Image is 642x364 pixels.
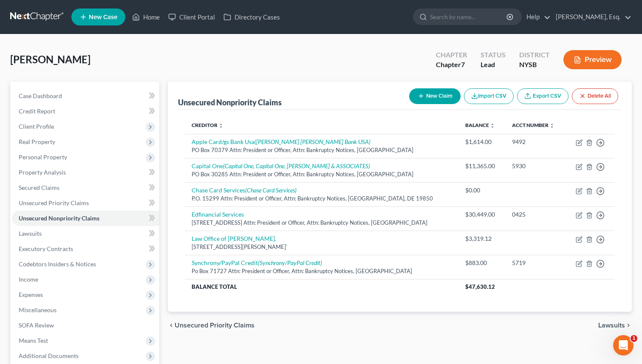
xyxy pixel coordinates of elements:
[465,234,498,243] div: $3,319.12
[19,153,67,161] span: Personal Property
[192,138,370,145] a: Apple Card/gs Bank Usa([PERSON_NAME] [PERSON_NAME] Bank USA)
[549,123,554,128] i: unfold_more
[465,210,498,219] div: $30,449.00
[10,53,91,65] span: [PERSON_NAME]
[12,165,159,180] a: Property Analysis
[12,211,159,226] a: Unsecured Nonpriority Claims
[19,245,73,252] span: Executory Contracts
[461,60,465,68] span: 7
[19,138,55,145] span: Real Property
[465,162,498,170] div: $11,365.00
[185,279,459,294] th: Balance Total
[464,88,514,104] button: Import CSV
[168,322,255,329] button: chevron_left Unsecured Priority Claims
[517,88,568,104] a: Export CSV
[465,259,498,267] div: $883.00
[430,9,508,25] input: Search by name...
[598,322,632,329] button: Lawsuits chevron_right
[409,88,461,104] button: New Claim
[512,259,559,267] div: 5719
[223,162,370,169] i: (Capital One, Capital One, [PERSON_NAME] & ASSOCIATES)
[12,180,159,195] a: Secured Claims
[19,230,42,237] span: Lawsuits
[519,50,550,60] div: District
[19,169,66,176] span: Property Analysis
[481,50,506,60] div: Status
[168,322,175,329] i: chevron_left
[219,9,284,25] a: Directory Cases
[598,322,625,329] span: Lawsuits
[465,186,498,195] div: $0.00
[192,211,244,218] a: Edfinancial Services
[465,122,495,128] a: Balance unfold_more
[255,138,370,145] i: ([PERSON_NAME] [PERSON_NAME] Bank USA)
[572,88,618,104] button: Delete All
[164,9,219,25] a: Client Portal
[175,322,255,329] span: Unsecured Priority Claims
[19,214,99,222] span: Unsecured Nonpriority Claims
[512,210,559,219] div: 0425
[436,60,467,70] div: Chapter
[465,283,495,290] span: $47,630.12
[19,184,59,191] span: Secured Claims
[512,138,559,146] div: 9492
[12,195,159,211] a: Unsecured Priority Claims
[12,88,159,104] a: Case Dashboard
[12,241,159,257] a: Executory Contracts
[490,123,495,128] i: unfold_more
[192,267,452,275] div: Po Box 71727 Attn: President or Officer, Attn: Bankruptcy Notices, [GEOGRAPHIC_DATA]
[19,276,38,283] span: Income
[631,335,637,342] span: 1
[192,170,452,178] div: PO Box 30285 Attn: President or Officer, Attn: Bankruptcy Notices, [GEOGRAPHIC_DATA]
[481,60,506,70] div: Lead
[218,123,223,128] i: unfold_more
[192,243,452,251] div: [STREET_ADDRESS][PERSON_NAME]`
[245,186,297,194] i: (Chase Card Services)
[522,9,551,25] a: Help
[19,291,43,298] span: Expenses
[551,9,631,25] a: [PERSON_NAME], Esq.
[128,9,164,25] a: Home
[436,50,467,60] div: Chapter
[12,318,159,333] a: SOFA Review
[19,306,57,313] span: Miscellaneous
[258,259,322,266] i: (Synchrony/PayPal Credit)
[19,92,62,99] span: Case Dashboard
[192,186,297,194] a: Chase Card Services(Chase Card Services)
[19,337,48,344] span: Means Test
[613,335,634,356] iframe: Intercom live chat
[625,322,632,329] i: chevron_right
[12,104,159,119] a: Credit Report
[192,162,370,169] a: Capital One(Capital One, Capital One, [PERSON_NAME] & ASSOCIATES)
[512,122,554,128] a: Acct Number unfold_more
[465,138,498,146] div: $1,614.00
[89,14,117,20] span: New Case
[192,259,322,266] a: Synchrony/PayPal Credit(Synchrony/PayPal Credit)
[19,260,96,268] span: Codebtors Insiders & Notices
[192,235,276,242] a: Law Office of [PERSON_NAME].
[192,146,452,154] div: PO Box 70379 Attn: President or Officer, Attn: Bankruptcy Notices, [GEOGRAPHIC_DATA]
[19,199,89,206] span: Unsecured Priority Claims
[512,162,559,170] div: 5930
[519,60,550,70] div: NYSB
[19,107,55,115] span: Credit Report
[192,219,452,227] div: [STREET_ADDRESS] Attn: President or Officer, Attn: Bankruptcy Notices, [GEOGRAPHIC_DATA]
[563,50,622,69] button: Preview
[12,226,159,241] a: Lawsuits
[178,97,282,107] div: Unsecured Nonpriority Claims
[19,322,54,329] span: SOFA Review
[19,352,79,359] span: Additional Documents
[19,123,54,130] span: Client Profile
[192,195,452,203] div: P.O. 15299 Attn: President or Officer, Attn: Bankruptcy Notices, [GEOGRAPHIC_DATA], DE 19850
[192,122,223,128] a: Creditor unfold_more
